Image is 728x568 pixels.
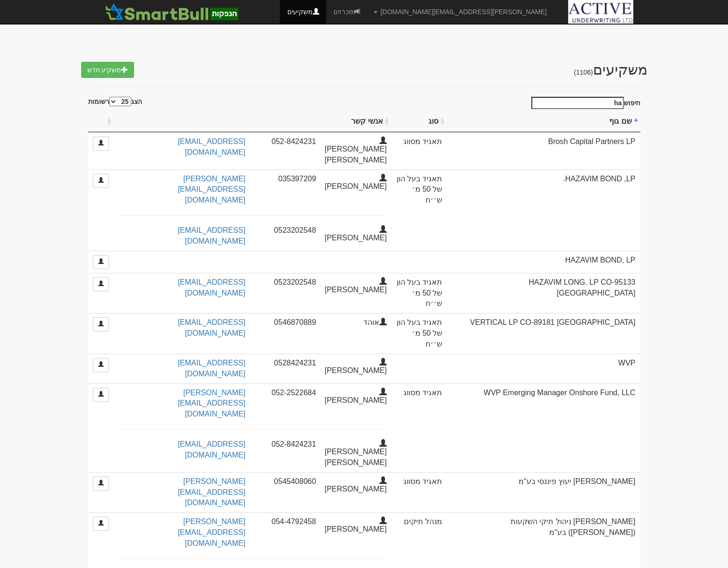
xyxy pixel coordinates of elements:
div: [PERSON_NAME] [323,174,394,192]
div: 0546870889 [252,317,323,328]
h5: (1106) [574,68,593,76]
div: 035397209 [252,174,323,185]
td: תאגיד מסווג [391,472,447,513]
td: Brosh Capital Partners LP [447,132,640,170]
div: [PERSON_NAME] [323,517,394,535]
div: 0545408060 [252,476,323,487]
div: [PERSON_NAME] [323,277,394,296]
th: אנשי קשר : activate to sort column ascending [114,111,392,132]
td: WVP Emerging Manager Onshore Fund, LLC [447,383,640,472]
div: 054-4792458 [252,517,323,527]
label: חיפוש [528,97,640,109]
th: שם גוף : activate to sort column descending [447,111,640,132]
div: אוהד [323,317,394,328]
div: 0523202548 [252,277,323,288]
a: [EMAIL_ADDRESS][DOMAIN_NAME] [178,440,245,459]
td: HAZAVIM BOND, LP [447,251,640,273]
td: VERTICAL LP CO-89181 [GEOGRAPHIC_DATA] [447,313,640,354]
div: [PERSON_NAME] [323,476,394,495]
td: HAZAVIM BOND ,LP. [447,170,640,251]
a: [EMAIL_ADDRESS][DOMAIN_NAME] [178,318,245,337]
td: תאגיד מסווג [391,132,447,170]
td: [PERSON_NAME] יעוץ פיננסי בע"מ [447,472,640,513]
a: [EMAIL_ADDRESS][DOMAIN_NAME] [178,278,245,297]
td: WVP [447,354,640,383]
a: [EMAIL_ADDRESS][DOMAIN_NAME] [178,137,245,156]
td: HAZAVIM LONG. LP CO-95133 [GEOGRAPHIC_DATA] [447,273,640,314]
a: [PERSON_NAME][EMAIL_ADDRESS][DOMAIN_NAME] [178,477,245,507]
td: תאגיד בעל הון של 50 מ׳ ש׳׳ח [391,170,447,251]
div: [PERSON_NAME] [PERSON_NAME] [323,136,394,166]
div: [PERSON_NAME] [PERSON_NAME] [323,439,394,468]
div: 052-8424231 [252,439,323,450]
div: 052-2522684 [252,388,323,398]
span: משקיעים [574,62,647,77]
th: : activate to sort column ascending [88,111,114,132]
div: [PERSON_NAME] [323,388,394,406]
div: 052-8424231 [252,136,323,147]
select: הצגרשומות [109,97,131,106]
div: 0528424231 [252,358,323,369]
a: משקיע חדש [81,62,134,78]
a: [PERSON_NAME][EMAIL_ADDRESS][DOMAIN_NAME] [178,517,245,547]
td: תאגיד מסווג [391,383,447,472]
td: תאגיד בעל הון של 50 מ׳ ש׳׳ח [391,273,447,314]
th: סוג : activate to sort column ascending [391,111,447,132]
img: SmartBull Logo [102,2,241,21]
label: הצג רשומות [88,97,142,106]
a: [PERSON_NAME][EMAIL_ADDRESS][DOMAIN_NAME] [178,175,245,204]
div: [PERSON_NAME] [323,358,394,376]
a: [EMAIL_ADDRESS][DOMAIN_NAME] [178,226,245,245]
td: תאגיד בעל הון של 50 מ׳ ש׳׳ח [391,313,447,354]
a: [EMAIL_ADDRESS][DOMAIN_NAME] [178,359,245,378]
a: [PERSON_NAME][EMAIL_ADDRESS][DOMAIN_NAME] [178,389,245,418]
input: חיפוש [531,97,624,109]
div: [PERSON_NAME] [323,225,394,244]
div: 0523202548 [252,225,323,236]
